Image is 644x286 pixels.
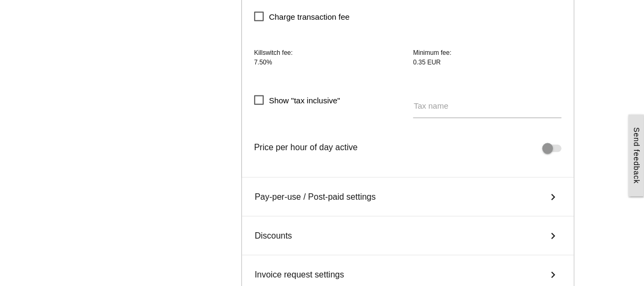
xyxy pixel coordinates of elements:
span: Pay-per-use / Post-paid settings [255,191,376,203]
i: keyboard_arrow_right [545,268,561,281]
span: Price per hour of day active [254,143,358,152]
span: Discounts [255,230,292,242]
span: Minimum fee: [413,49,451,56]
span: Invoice request settings [255,268,344,281]
i: keyboard_arrow_right [545,230,561,242]
span: Killswitch fee: [254,49,293,56]
i: keyboard_arrow_right [545,191,561,203]
span: 0.35 EUR [413,59,441,66]
a: Send feedback [629,115,644,197]
label: Tax name [414,100,448,112]
span: 7.50% [254,59,272,66]
span: Show "tax inclusive" [254,94,340,107]
span: Charge transaction fee [254,10,350,23]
